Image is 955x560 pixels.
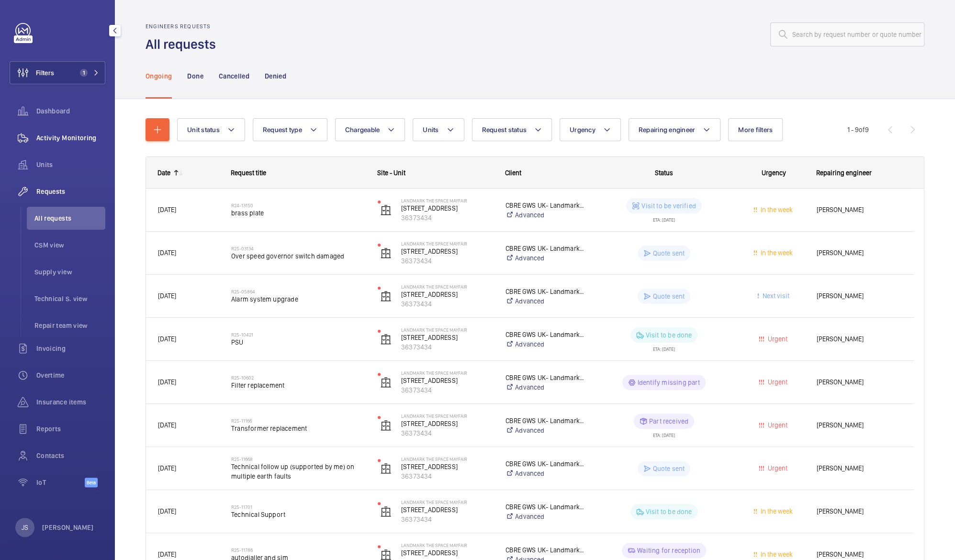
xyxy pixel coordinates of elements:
[401,419,493,428] p: [STREET_ADDRESS]
[506,512,584,521] a: Advanced
[817,291,902,302] span: [PERSON_NAME]
[401,499,493,505] p: Landmark The Space Mayfair
[335,118,405,141] button: Chargeable
[482,126,527,134] span: Request status
[231,424,365,433] span: Transformer replacement
[231,337,365,347] span: PSU
[759,550,793,558] span: In the week
[401,413,493,419] p: Landmark The Space Mayfair
[380,204,392,216] img: elevator.svg
[158,206,176,213] span: [DATE]
[42,523,94,532] p: [PERSON_NAME]
[638,378,700,387] p: Identify missing part
[34,240,105,250] span: CSM view
[649,416,688,426] p: Part received
[506,373,584,382] p: CBRE GWS UK- Landmark The Space Mayfair
[380,420,392,431] img: elevator.svg
[401,548,493,558] p: [STREET_ADDRESS]
[653,429,675,437] div: ETA: [DATE]
[506,253,584,263] a: Advanced
[401,342,493,352] p: 36373434
[380,463,392,474] img: elevator.svg
[401,203,493,213] p: [STREET_ADDRESS]
[177,118,245,141] button: Unit status
[817,334,902,345] span: [PERSON_NAME]
[817,247,902,258] span: [PERSON_NAME]
[506,459,584,469] p: CBRE GWS UK- Landmark The Space Mayfair
[401,370,493,376] p: Landmark The Space Mayfair
[401,246,493,256] p: [STREET_ADDRESS]
[817,463,902,474] span: [PERSON_NAME]
[817,506,902,517] span: [PERSON_NAME]
[413,118,464,141] button: Units
[36,451,105,460] span: Contacts
[187,71,203,81] p: Done
[377,169,405,177] span: Site - Unit
[158,378,176,386] span: [DATE]
[80,69,88,77] span: 1
[231,547,365,553] h2: R25-11786
[157,169,170,177] div: Date
[263,126,302,134] span: Request type
[401,213,493,223] p: 36373434
[646,507,692,516] p: Visit to be done
[655,169,673,177] span: Status
[231,418,365,424] h2: R25-11166
[653,291,685,301] p: Quote sent
[759,507,793,515] span: In the week
[158,507,176,515] span: [DATE]
[401,284,493,290] p: Landmark The Space Mayfair
[401,515,493,524] p: 36373434
[36,106,105,116] span: Dashboard
[506,545,584,555] p: CBRE GWS UK- Landmark The Space Mayfair
[401,256,493,266] p: 36373434
[231,289,365,294] h2: R25-05864
[146,35,222,53] h1: All requests
[506,287,584,296] p: CBRE GWS UK- Landmark The Space Mayfair
[816,169,872,177] span: Repairing engineer
[505,169,521,177] span: Client
[231,504,365,510] h2: R25-11701
[817,377,902,388] span: [PERSON_NAME]
[472,118,552,141] button: Request status
[187,126,220,134] span: Unit status
[506,426,584,435] a: Advanced
[761,292,789,300] span: Next visit
[847,126,869,133] span: 1 - 9 9
[560,118,621,141] button: Urgency
[231,246,365,251] h2: R25-03134
[36,397,105,407] span: Insurance items
[158,292,176,300] span: [DATE]
[637,546,700,555] p: Waiting for reception
[34,267,105,277] span: Supply view
[506,296,584,306] a: Advanced
[506,416,584,426] p: CBRE GWS UK- Landmark The Space Mayfair
[653,213,675,222] div: ETA: [DATE]
[401,198,493,203] p: Landmark The Space Mayfair
[401,376,493,385] p: [STREET_ADDRESS]
[759,206,793,213] span: In the week
[646,330,692,340] p: Visit to be done
[158,550,176,558] span: [DATE]
[34,294,105,303] span: Technical S. view
[639,126,696,134] span: Repairing engineer
[401,333,493,342] p: [STREET_ADDRESS]
[345,126,380,134] span: Chargeable
[570,126,595,134] span: Urgency
[231,202,365,208] h2: R24-13150
[401,542,493,548] p: Landmark The Space Mayfair
[85,478,98,487] span: Beta
[146,23,222,30] h2: Engineers requests
[762,169,786,177] span: Urgency
[506,382,584,392] a: Advanced
[401,462,493,471] p: [STREET_ADDRESS]
[401,327,493,333] p: Landmark The Space Mayfair
[629,118,721,141] button: Repairing engineer
[401,428,493,438] p: 36373434
[36,68,54,78] span: Filters
[653,343,675,351] div: ETA: [DATE]
[36,370,105,380] span: Overtime
[641,201,696,211] p: Visit to be verified
[506,330,584,339] p: CBRE GWS UK- Landmark The Space Mayfair
[22,523,28,532] p: JS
